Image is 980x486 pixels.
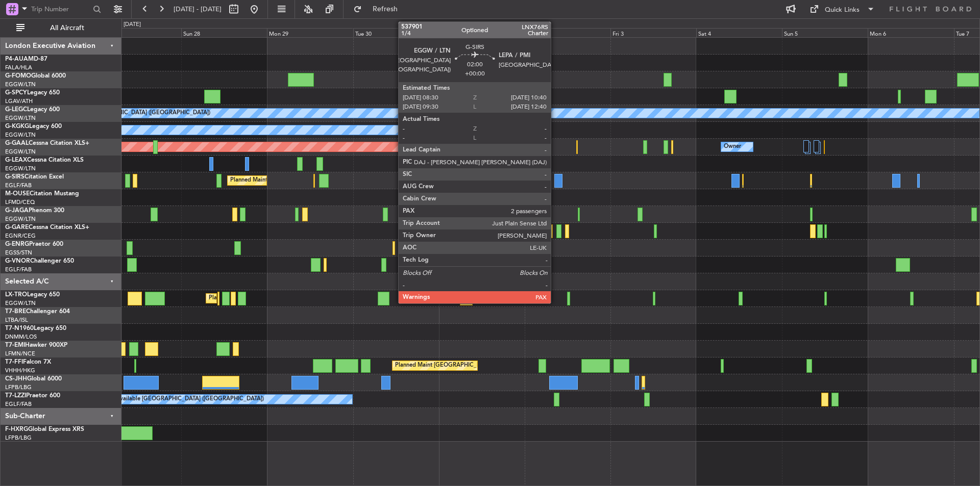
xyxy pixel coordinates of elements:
[5,309,70,315] a: T7-BREChallenger 604
[5,224,29,231] span: G-GARE
[5,376,27,382] span: CS-JHH
[724,139,741,155] div: Owner
[5,342,67,348] a: T7-EMIHawker 900XP
[5,350,35,357] a: LFMN/NCE
[5,97,33,105] a: LGAV/ATH
[5,299,36,307] a: EGGW/LTN
[5,359,51,365] a: T7-FFIFalcon 7X
[5,64,32,71] a: FALA/HLA
[5,107,27,113] span: G-LEGC
[5,90,27,96] span: G-SPCY
[5,434,32,442] a: LFPB/LBG
[5,73,66,79] a: G-FOMOGlobal 6000
[181,28,267,37] div: Sun 28
[174,5,222,14] span: [DATE] - [DATE]
[610,28,696,37] div: Fri 3
[5,198,35,206] a: LFMD/CEQ
[5,157,27,163] span: G-LEAX
[5,393,26,399] span: T7-LZZI
[5,174,24,180] span: G-SIRS
[209,291,370,306] div: Planned Maint [GEOGRAPHIC_DATA] ([GEOGRAPHIC_DATA])
[5,333,37,341] a: DNMM/LOS
[11,20,111,36] button: All Aircraft
[868,28,953,37] div: Mon 6
[364,6,407,13] span: Refresh
[44,106,210,121] div: A/C Unavailable [GEOGRAPHIC_DATA] ([GEOGRAPHIC_DATA])
[5,148,36,156] a: EGGW/LTN
[5,292,27,298] span: LX-TRO
[5,400,32,408] a: EGLF/FAB
[353,28,439,37] div: Tue 30
[5,249,32,257] a: EGSS/STN
[5,174,64,180] a: G-SIRSCitation Excel
[349,1,410,17] button: Refresh
[804,1,880,17] button: Quick Links
[5,325,66,331] a: T7-N1960Legacy 650
[5,241,63,247] a: G-ENRGPraetor 600
[5,56,28,62] span: P4-AUA
[5,114,36,122] a: EGGW/LTN
[267,28,353,37] div: Mon 29
[5,215,36,223] a: EGGW/LTN
[5,224,89,231] a: G-GARECessna Citation XLS+
[5,266,32,273] a: EGLF/FAB
[5,191,79,197] a: M-OUSECitation Mustang
[395,358,556,373] div: Planned Maint [GEOGRAPHIC_DATA] ([GEOGRAPHIC_DATA])
[5,359,23,365] span: T7-FFI
[5,208,64,214] a: G-JAGAPhenom 300
[525,28,610,37] div: Thu 2
[5,165,36,172] a: EGGW/LTN
[5,292,60,298] a: LX-TROLegacy 650
[5,81,36,88] a: EGGW/LTN
[5,182,32,189] a: EGLF/FAB
[5,123,62,130] a: G-KGKGLegacy 600
[5,123,29,130] span: G-KGKG
[5,325,34,331] span: T7-N1960
[5,383,32,391] a: LFPB/LBG
[98,392,264,407] div: A/C Unavailable [GEOGRAPHIC_DATA] ([GEOGRAPHIC_DATA])
[5,107,60,113] a: G-LEGCLegacy 600
[230,173,391,188] div: Planned Maint [GEOGRAPHIC_DATA] ([GEOGRAPHIC_DATA])
[440,20,458,29] div: [DATE]
[124,20,141,29] div: [DATE]
[5,342,25,348] span: T7-EMI
[782,28,868,37] div: Sun 5
[5,232,36,240] a: EGNR/CEG
[5,258,30,264] span: G-VNOR
[5,191,30,197] span: M-OUSE
[27,24,108,32] span: All Aircraft
[31,2,90,17] input: Trip Number
[5,309,26,315] span: T7-BRE
[5,367,35,374] a: VHHH/HKG
[5,157,84,163] a: G-LEAXCessna Citation XLS
[696,28,782,37] div: Sat 4
[5,258,74,264] a: G-VNORChallenger 650
[95,28,181,37] div: Sat 27
[5,208,29,214] span: G-JAGA
[5,73,31,79] span: G-FOMO
[5,376,62,382] a: CS-JHHGlobal 6000
[5,56,47,62] a: P4-AUAMD-87
[5,140,89,146] a: G-GAALCessna Citation XLS+
[5,393,60,399] a: T7-LZZIPraetor 600
[5,140,29,146] span: G-GAAL
[825,5,860,15] div: Quick Links
[5,241,29,247] span: G-ENRG
[5,426,84,432] a: F-HXRGGlobal Express XRS
[5,426,28,432] span: F-HXRG
[5,131,36,139] a: EGGW/LTN
[439,28,525,37] div: Wed 1
[5,90,60,96] a: G-SPCYLegacy 650
[5,316,28,324] a: LTBA/ISL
